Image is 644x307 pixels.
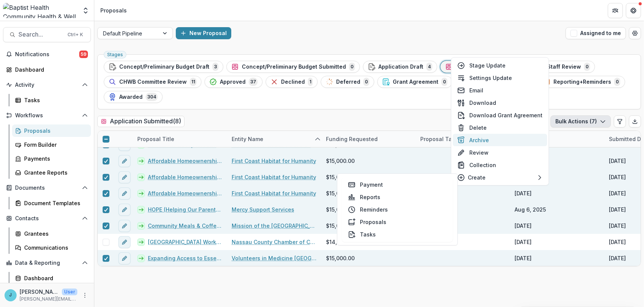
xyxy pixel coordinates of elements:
[97,116,184,127] h2: Application Submitted ( 8 )
[614,115,626,127] button: Edit table settings
[226,61,360,73] button: Concept/Preliminary Budget Submitted0
[12,241,91,254] a: Communications
[629,115,641,127] button: Export table data
[66,31,85,39] div: Ctrl + K
[148,238,223,246] a: [GEOGRAPHIC_DATA] Workforce Apartments: In-Unit Energy-Efficient Appliance Package
[609,254,626,262] div: [DATE]
[321,76,374,88] button: Deferred0
[326,222,355,230] span: $15,000.00
[326,189,355,197] span: $15,000.00
[212,63,218,71] span: 3
[12,197,91,209] a: Document Templates
[119,64,209,70] span: Concept/Preliminary Budget Draft
[377,76,452,88] button: Grant Agreement0
[3,27,91,42] button: Search...
[18,31,63,38] span: Search...
[441,78,447,86] span: 0
[232,189,316,197] a: First Coast Habitat for Humanity
[232,173,316,181] a: First Coast Habitat for Humanity
[321,135,382,143] div: Funding Requested
[15,260,79,266] span: Data & Reporting
[148,189,223,197] a: Affordable Homeownership Program-[GEOGRAPHIC_DATA]
[416,131,510,147] div: Proposal Tags
[15,51,79,58] span: Notifications
[3,182,91,194] button: Open Documents
[326,173,355,181] span: $15,000.00
[510,131,604,147] div: Created
[609,238,626,246] div: [DATE]
[3,257,91,269] button: Open Data & Reporting
[3,63,91,76] a: Dashboard
[12,166,91,179] a: Grantee Reports
[79,51,88,58] span: 59
[232,157,316,165] a: First Coast Habitat for Humanity
[232,206,294,213] a: Mercy Support Services
[550,115,611,127] button: Bulk Actions (7)
[336,79,360,85] span: Deferred
[363,78,369,86] span: 0
[133,135,179,143] div: Proposal Title
[97,5,130,16] nav: breadcrumb
[119,79,187,85] span: CHWB Committee Review
[104,91,163,103] button: Awarded304
[308,78,313,86] span: 1
[190,78,197,86] span: 11
[9,293,12,298] div: Jennifer
[148,222,223,230] a: Community Meals & Coffee Cafe
[62,289,77,295] p: User
[24,169,85,177] div: Grantee Reports
[232,254,317,262] a: Volunteers in Medicine [GEOGRAPHIC_DATA], Inc.
[3,3,77,18] img: Baptist Health Community Health & Well Being logo
[321,131,416,147] div: Funding Requested
[20,296,77,302] p: [PERSON_NAME][EMAIL_ADDRESS][PERSON_NAME][DOMAIN_NAME]
[609,189,626,197] div: [DATE]
[378,64,423,70] span: Application Draft
[426,63,432,71] span: 4
[609,157,626,165] div: [DATE]
[515,206,546,213] div: Aug 6, 2025
[515,238,532,246] div: [DATE]
[584,63,590,71] span: 0
[609,173,626,181] div: [DATE]
[547,64,581,70] span: Staff Review
[249,78,258,86] span: 37
[15,112,79,119] span: Workflows
[609,206,626,213] div: [DATE]
[148,173,223,181] a: Affordable Homeownership Program-[GEOGRAPHIC_DATA]
[80,3,91,18] button: Open entity switcher
[315,136,321,142] svg: sorted ascending
[118,220,131,232] button: edit
[3,48,91,60] button: Notifications59
[626,3,641,18] button: Get Help
[148,206,223,213] a: HOPE (Helping Our Parents Excel)
[118,236,131,248] button: edit
[148,157,223,165] a: Affordable Homeownership Program-[GEOGRAPHIC_DATA]
[146,93,158,101] span: 304
[3,109,91,121] button: Open Workflows
[118,155,131,167] button: edit
[532,61,595,73] button: Staff Review0
[3,79,91,91] button: Open Activity
[107,52,123,57] span: Stages
[440,61,529,73] button: Application Submitted8
[133,131,227,147] div: Proposal Title
[104,61,223,73] button: Concept/Preliminary Budget Draft3
[608,3,623,18] button: Partners
[100,6,127,14] div: Proposals
[15,215,79,222] span: Contacts
[515,254,532,262] div: [DATE]
[515,189,532,197] div: [DATE]
[232,238,317,246] a: Nassau County Chamber of Commerce
[12,138,91,151] a: Form Builder
[15,82,79,88] span: Activity
[553,79,611,85] span: Reporting+Reminders
[12,94,91,106] a: Tasks
[220,79,246,85] span: Approved
[227,131,321,147] div: Entity Name
[538,76,625,88] button: Reporting+Reminders0
[24,96,85,104] div: Tasks
[629,27,641,39] button: Open table manager
[24,127,85,135] div: Proposals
